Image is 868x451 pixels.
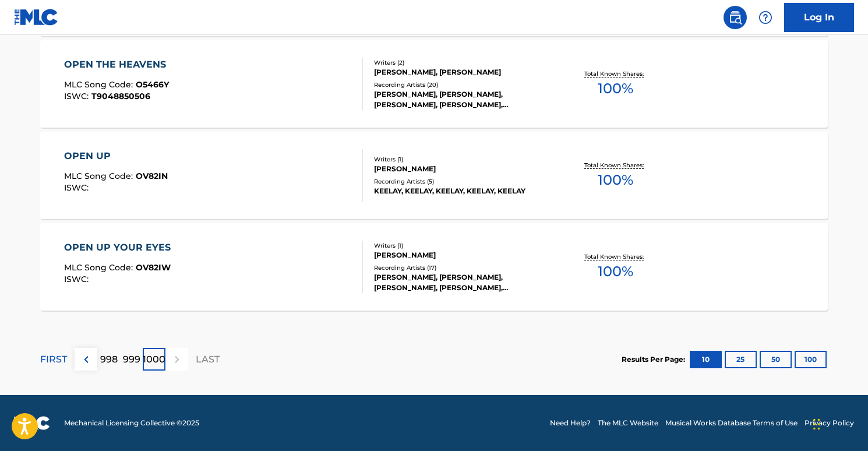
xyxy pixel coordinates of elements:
p: 998 [100,353,118,367]
button: 100 [795,351,827,368]
div: [PERSON_NAME], [PERSON_NAME], [PERSON_NAME], [PERSON_NAME], [PERSON_NAME] [374,272,550,293]
span: T9048850506 [91,91,150,101]
img: help [758,10,772,24]
div: [PERSON_NAME] [374,250,550,260]
p: Total Known Shares: [584,69,647,78]
div: OPEN UP YOUR EYES [64,241,177,255]
p: 1000 [143,353,165,367]
div: Recording Artists ( 20 ) [374,80,550,89]
div: Writers ( 1 ) [374,241,550,250]
p: Total Known Shares: [584,252,647,261]
div: Writers ( 1 ) [374,155,550,164]
span: 100 % [598,78,633,99]
div: Sohbet Aracı [810,395,868,451]
img: logo [14,416,50,430]
a: Musical Works Database Terms of Use [665,418,798,428]
span: MLC Song Code : [64,79,136,90]
a: OPEN UPMLC Song Code:OV82INISWC:Writers (1)[PERSON_NAME]Recording Artists (5)KEELAY, KEELAY, KEEL... [40,132,828,219]
div: [PERSON_NAME], [PERSON_NAME] [374,67,550,77]
span: ISWC : [64,274,91,284]
div: OPEN THE HEAVENS [64,58,172,72]
span: OV82IN [136,171,168,181]
p: 999 [123,353,140,367]
span: Mechanical Licensing Collective © 2025 [64,418,199,428]
img: left [79,353,93,367]
button: 10 [690,351,722,368]
div: Sürükle [813,407,820,442]
p: FIRST [40,353,67,367]
a: OPEN THE HEAVENSMLC Song Code:O5466YISWC:T9048850506Writers (2)[PERSON_NAME], [PERSON_NAME]Record... [40,40,828,128]
span: 100 % [598,261,633,282]
span: ISWC : [64,91,91,101]
div: KEELAY, KEELAY, KEELAY, KEELAY, KEELAY [374,186,550,196]
iframe: Chat Widget [810,395,868,451]
button: 25 [725,351,757,368]
a: OPEN UP YOUR EYESMLC Song Code:OV82IWISWC:Writers (1)[PERSON_NAME]Recording Artists (17)[PERSON_N... [40,223,828,311]
span: O5466Y [136,79,169,90]
p: LAST [196,353,220,367]
p: Results Per Page: [622,354,688,365]
div: Recording Artists ( 5 ) [374,177,550,186]
a: Privacy Policy [805,418,854,428]
a: Need Help? [550,418,591,428]
button: 50 [760,351,792,368]
span: MLC Song Code : [64,171,136,181]
a: The MLC Website [598,418,658,428]
div: Writers ( 2 ) [374,58,550,67]
img: search [728,10,742,24]
a: Log In [784,3,854,32]
span: MLC Song Code : [64,262,136,273]
div: [PERSON_NAME], [PERSON_NAME], [PERSON_NAME], [PERSON_NAME], [PERSON_NAME] [374,89,550,110]
span: ISWC : [64,182,91,193]
div: OPEN UP [64,149,168,163]
div: [PERSON_NAME] [374,164,550,174]
img: MLC Logo [14,9,59,26]
div: Recording Artists ( 17 ) [374,263,550,272]
a: Public Search [724,6,747,29]
p: Total Known Shares: [584,161,647,170]
div: Help [754,6,777,29]
span: OV82IW [136,262,171,273]
span: 100 % [598,170,633,191]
